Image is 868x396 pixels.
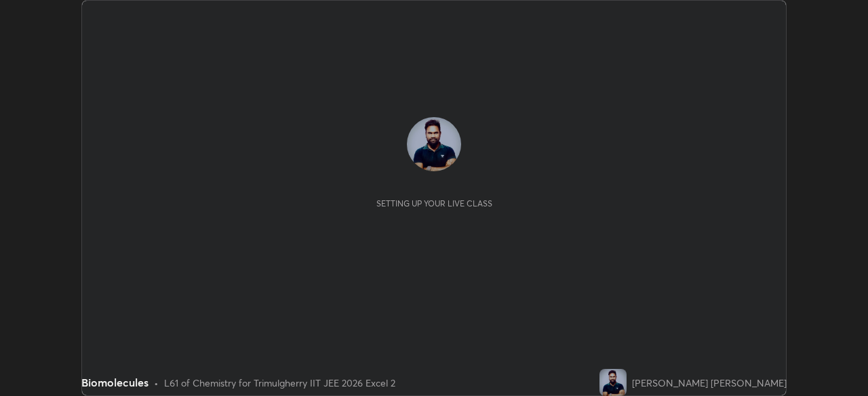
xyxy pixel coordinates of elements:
[407,117,461,171] img: 7de41a6c479e42fd88d8a542358657b1.jpg
[81,374,149,391] div: Biomolecules
[632,376,787,390] div: [PERSON_NAME] [PERSON_NAME]
[164,376,395,390] div: L61 of Chemistry for Trimulgherry IIT JEE 2026 Excel 2
[154,376,159,390] div: •
[599,369,627,396] img: 7de41a6c479e42fd88d8a542358657b1.jpg
[376,198,492,208] div: Setting up your live class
